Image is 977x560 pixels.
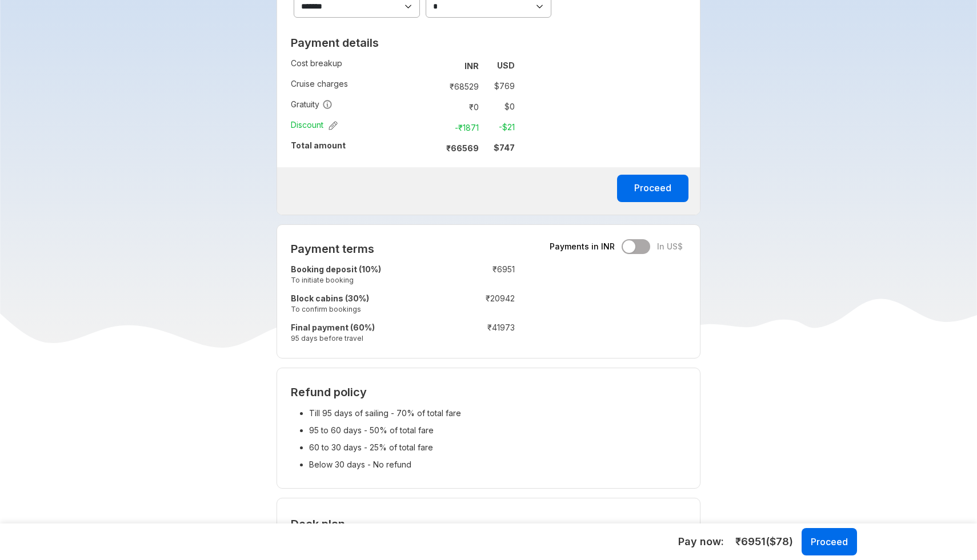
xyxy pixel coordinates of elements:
[435,78,483,94] td: ₹ 68529
[657,241,683,252] span: In US$
[483,119,515,135] td: -$ 21
[441,261,447,291] td: :
[465,61,479,71] strong: INR
[447,320,515,349] td: ₹ 41973
[497,61,515,70] strong: USD
[802,528,857,555] button: Proceed
[735,534,793,549] span: ₹ 6951 ($ 78 )
[550,241,615,252] span: Payments in INR
[430,138,435,158] td: :
[447,261,515,291] td: ₹ 6951
[309,439,687,456] li: 60 to 30 days - 25% of total fare
[291,385,687,399] h2: Refund policy
[430,76,435,96] td: :
[291,275,441,285] small: To initiate booking
[617,175,688,202] button: Proceed
[435,99,483,115] td: ₹ 0
[441,320,447,349] td: :
[291,76,430,96] td: Cruise charges
[309,456,687,473] li: Below 30 days - No refund
[291,512,687,536] h3: Deck plan
[291,99,333,110] span: Gratuity
[291,293,369,303] strong: Block cabins (30%)
[441,291,447,320] td: :
[291,323,375,332] strong: Final payment (60%)
[291,333,441,343] small: 95 days before travel
[494,143,515,152] strong: $ 747
[291,119,338,131] span: Discount
[435,119,483,135] td: -₹ 1871
[291,304,441,314] small: To confirm bookings
[430,117,435,138] td: :
[309,405,687,422] li: Till 95 days of sailing - 70% of total fare
[291,264,381,274] strong: Booking deposit (10%)
[430,96,435,117] td: :
[483,78,515,94] td: $ 769
[430,55,435,76] td: :
[291,140,346,150] strong: Total amount
[447,291,515,320] td: ₹ 20942
[291,55,430,76] td: Cost breakup
[291,36,515,50] h2: Payment details
[309,422,687,439] li: 95 to 60 days - 50% of total fare
[291,242,515,256] h2: Payment terms
[483,99,515,115] td: $ 0
[446,143,479,153] strong: ₹ 66569
[678,535,724,549] h5: Pay now:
